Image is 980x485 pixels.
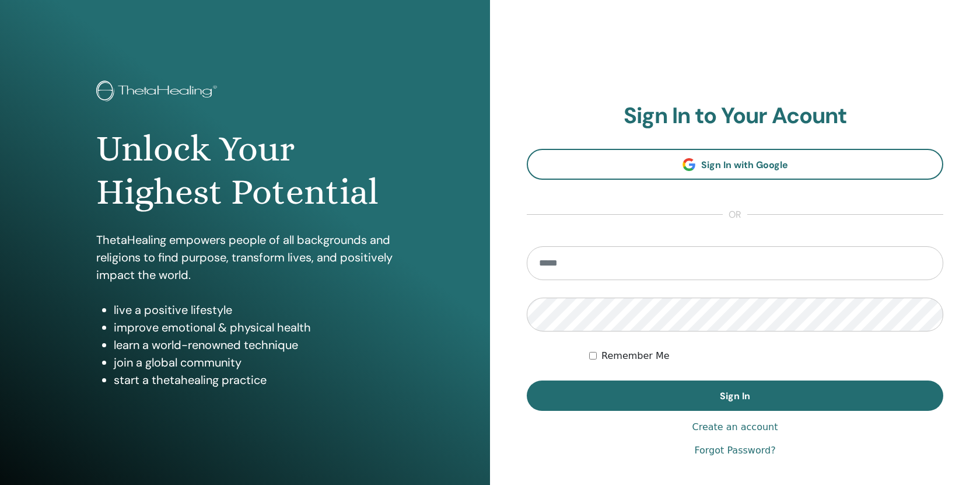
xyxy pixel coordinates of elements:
span: Sign In with Google [701,159,788,171]
a: Sign In with Google [527,149,943,180]
div: Keep me authenticated indefinitely or until I manually logout [589,349,943,363]
h2: Sign In to Your Acount [527,103,943,130]
li: live a positive lifestyle [114,301,394,319]
label: Remember Me [601,349,670,363]
a: Forgot Password? [694,444,775,458]
li: join a global community [114,354,394,371]
li: start a thetahealing practice [114,371,394,389]
li: learn a world-renowned technique [114,336,394,354]
button: Sign In [527,381,943,411]
p: ThetaHealing empowers people of all backgrounds and religions to find purpose, transform lives, a... [96,231,394,284]
h1: Unlock Your Highest Potential [96,127,394,214]
span: or [723,208,747,222]
a: Create an account [692,420,778,434]
li: improve emotional & physical health [114,319,394,336]
span: Sign In [720,390,750,402]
